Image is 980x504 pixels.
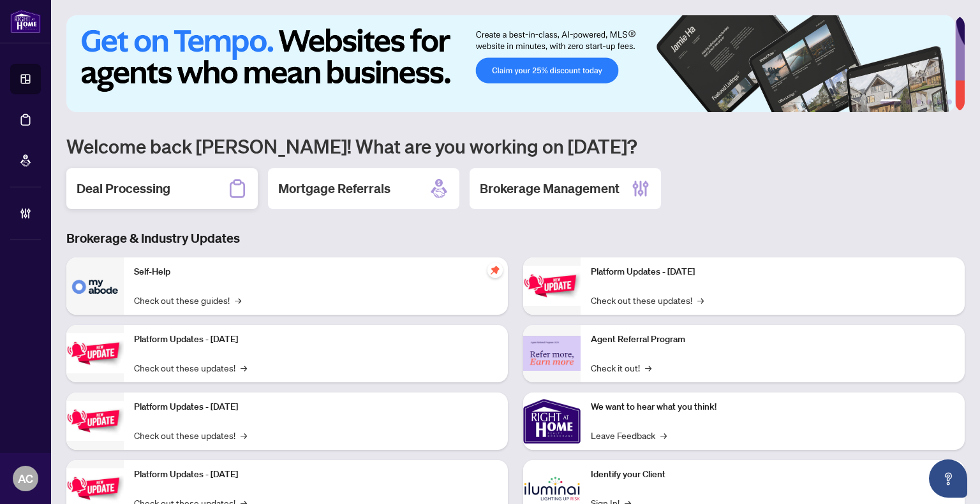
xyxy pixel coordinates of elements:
[937,99,942,104] button: 5
[134,265,498,279] p: Self-Help
[947,99,952,104] button: 6
[10,10,41,33] img: logo
[134,293,241,307] a: Check out these guides!→
[645,361,651,375] span: →
[523,266,581,306] img: Platform Updates - June 23, 2025
[134,428,247,442] a: Check out these updates!→
[77,180,170,198] h2: Deal Processing
[929,459,967,498] button: Open asap
[66,257,124,315] img: Self-Help
[134,400,498,414] p: Platform Updates - [DATE]
[66,401,124,441] img: Platform Updates - July 21, 2025
[18,470,33,487] span: AC
[591,400,954,414] p: We want to hear what you think!
[591,265,954,279] p: Platform Updates - [DATE]
[523,336,581,371] img: Agent Referral Program
[278,180,390,198] h2: Mortgage Referrals
[591,428,667,442] a: Leave Feedback→
[697,293,704,307] span: →
[906,99,911,104] button: 2
[480,180,620,198] h2: Brokerage Management
[134,333,498,347] p: Platform Updates - [DATE]
[66,333,124,373] img: Platform Updates - September 16, 2025
[487,263,503,278] span: pushpin
[880,99,901,104] button: 1
[926,99,932,104] button: 4
[660,428,667,442] span: →
[235,293,241,307] span: →
[66,134,965,158] h1: Welcome back [PERSON_NAME]! What are you working on [DATE]?
[66,229,965,247] h3: Brokerage & Industry Updates
[241,428,247,442] span: →
[591,361,651,375] a: Check it out!→
[591,468,954,482] p: Identify your Client
[591,333,954,347] p: Agent Referral Program
[916,99,921,104] button: 3
[134,361,247,375] a: Check out these updates!→
[66,15,955,112] img: Slide 0
[241,361,247,375] span: →
[591,293,704,307] a: Check out these updates!→
[523,392,581,450] img: We want to hear what you think!
[134,468,498,482] p: Platform Updates - [DATE]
